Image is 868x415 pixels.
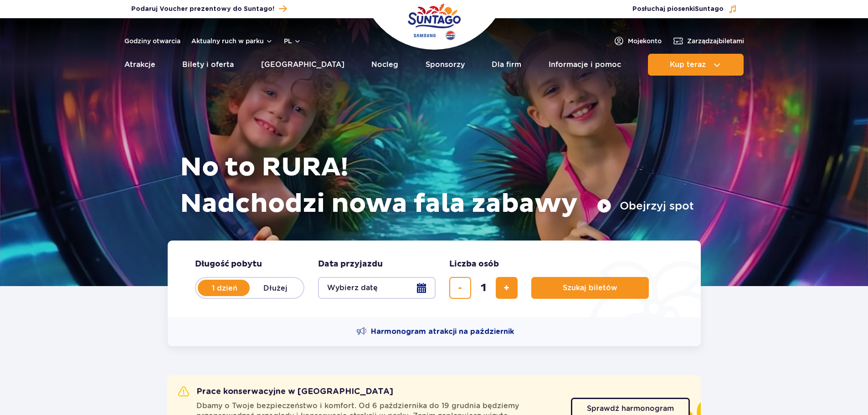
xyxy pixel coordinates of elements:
[318,259,383,270] span: Data przyjazdu
[632,5,737,14] button: Posłuchaj piosenkiSuntago
[371,54,398,76] a: Nocleg
[199,278,251,297] label: 1 dzień
[426,54,465,76] a: Sponsorzy
[628,36,662,46] span: Moje konto
[473,277,494,299] input: liczba biletów
[261,54,344,76] a: [GEOGRAPHIC_DATA]
[131,3,287,15] a: Podaruj Voucher prezentowy do Suntago!
[168,241,701,317] form: Planowanie wizyty w Park of Poland
[648,54,744,76] button: Kup teraz
[496,277,518,299] button: dodaj bilet
[632,5,724,14] span: Posłuchaj piosenki
[531,277,649,299] button: Szukaj biletów
[178,386,393,397] h2: Prace konserwacyjne w [GEOGRAPHIC_DATA]
[195,259,262,270] span: Długość pobytu
[449,259,499,270] span: Liczba osób
[124,36,180,46] a: Godziny otwarcia
[449,277,471,299] button: usuń bilet
[597,199,694,213] button: Obejrzyj spot
[131,5,274,14] span: Podaruj Voucher prezentowy do Suntago!
[284,36,301,46] button: pl
[318,277,436,299] button: Wybierz datę
[549,54,621,76] a: Informacje i pomoc
[182,54,234,76] a: Bilety i oferta
[670,61,706,69] span: Kup teraz
[563,284,617,292] span: Szukaj biletów
[687,36,744,46] span: Zarządzaj biletami
[124,54,155,76] a: Atrakcje
[250,278,302,297] label: Dłużej
[180,149,694,222] h1: No to RURA! Nadchodzi nowa fala zabawy
[191,37,273,45] button: Aktualny ruch w parku
[695,6,724,12] span: Suntago
[587,405,674,412] span: Sprawdź harmonogram
[371,327,514,337] span: Harmonogram atrakcji na październik
[492,54,521,76] a: Dla firm
[356,326,514,337] a: Harmonogram atrakcji na październik
[673,36,744,46] a: Zarządzajbiletami
[613,36,662,46] a: Mojekonto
